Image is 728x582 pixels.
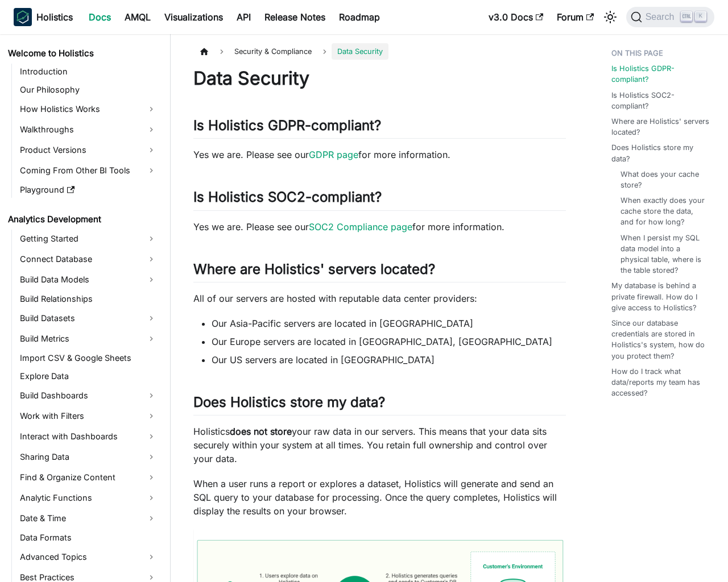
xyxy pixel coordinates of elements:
[16,141,160,159] a: Product Versions
[16,548,160,566] a: Advanced Topics
[212,353,566,367] li: Our US servers are located in [GEOGRAPHIC_DATA]
[642,12,681,22] span: Search
[611,116,710,138] a: Where are Holistics' servers located?
[14,8,73,26] a: HolisticsHolistics
[193,117,566,139] h2: Is Holistics GDPR-compliant?
[230,426,267,437] strong: does not
[626,7,714,27] button: Search (Ctrl+K)
[16,427,160,446] a: Interact with Dashboards
[16,161,160,180] a: Coming From Other BI Tools
[14,8,32,26] img: Holistics
[550,8,601,26] a: Forum
[229,43,317,60] span: Security & Compliance
[16,82,160,98] a: Our Philosophy
[16,448,160,466] a: Sharing Data
[118,8,158,26] a: AMQL
[332,43,388,60] span: Data Security
[332,8,387,26] a: Roadmap
[621,232,705,276] a: When I persist my SQL data model into a physical table, where is the table stored?
[309,149,358,160] a: GDPR page
[621,169,705,190] a: What does your cache store?
[601,8,619,26] button: Switch between dark and light mode (currently light mode)
[611,142,710,164] a: Does Holistics store my data?
[16,230,160,248] a: Getting Started
[193,394,566,415] h2: Does Holistics store my data?
[36,10,73,24] b: Holistics
[16,291,160,307] a: Build Relationships
[309,221,412,232] a: SOC2 Compliance page
[5,211,160,227] a: Analytics Development
[611,318,710,361] a: Since our database credentials are stored in Holistics's system, how do you protect them?
[16,350,160,366] a: Import CSV & Google Sheets
[16,530,160,546] a: Data Formats
[611,366,710,399] a: How do I track what data/reports my team has accessed?
[193,43,566,60] nav: Breadcrumbs
[16,182,160,198] a: Playground
[82,8,118,26] a: Docs
[16,468,160,487] a: Find & Organize Content
[193,220,566,234] p: Yes we are. Please see our for more information.
[5,45,160,61] a: Welcome to Holistics
[16,386,160,405] a: Build Dashboards
[621,195,705,228] a: When exactly does your cache store the data, and for how long?
[270,426,292,437] strong: store
[16,330,160,348] a: Build Metrics
[230,8,258,26] a: API
[158,8,230,26] a: Visualizations
[16,64,160,80] a: Introduction
[193,43,215,60] a: Home page
[611,90,710,111] a: Is Holistics SOC2-compliant?
[611,63,710,85] a: Is Holistics GDPR-compliant?
[212,317,566,330] li: Our Asia-Pacific servers are located in [GEOGRAPHIC_DATA]
[16,489,160,507] a: Analytic Functions
[16,309,160,327] a: Build Datasets
[193,148,566,161] p: Yes we are. Please see our for more information.
[193,477,566,518] p: When a user runs a report or explores a dataset, Holistics will generate and send an SQL query to...
[16,250,160,268] a: Connect Database
[193,189,566,210] h2: Is Holistics SOC2-compliant?
[16,407,160,425] a: Work with Filters
[193,261,566,282] h2: Where are Holistics' servers located?
[16,120,160,139] a: Walkthroughs
[611,280,710,313] a: My database is behind a private firewall. How do I give access to Holistics?
[212,335,566,348] li: Our Europe servers are located in [GEOGRAPHIC_DATA], [GEOGRAPHIC_DATA]
[16,368,160,384] a: Explore Data
[16,509,160,527] a: Date & Time
[482,8,550,26] a: v3.0 Docs
[695,11,706,22] kbd: K
[193,67,566,90] h1: Data Security
[16,100,160,118] a: How Holistics Works
[16,271,160,289] a: Build Data Models
[258,8,332,26] a: Release Notes
[193,425,566,465] p: Holistics your raw data in our servers. This means that your data sits securely within your syste...
[193,292,566,305] p: All of our servers are hosted with reputable data center providers:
